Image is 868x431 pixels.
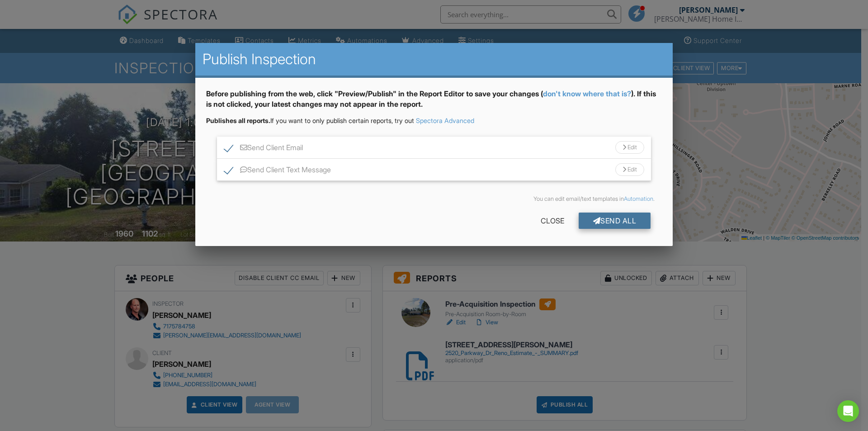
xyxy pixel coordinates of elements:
label: Send Client Text Message [224,166,331,177]
span: If you want to only publish certain reports, try out [206,117,414,124]
div: Before publishing from the web, click "Preview/Publish" in the Report Editor to save your changes... [206,89,662,116]
a: Automation [624,195,653,202]
div: Edit [615,163,644,176]
a: don't know where that is? [543,89,631,98]
div: You can edit email/text templates in . [213,195,655,203]
div: Send All [579,213,651,229]
label: Send Client Email [224,143,303,155]
h2: Publish Inspection [203,50,665,68]
div: Open Intercom Messenger [837,400,859,422]
div: Close [526,213,579,229]
a: Spectora Advanced [416,117,474,124]
strong: Publishes all reports. [206,117,270,124]
div: Edit [615,141,644,154]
